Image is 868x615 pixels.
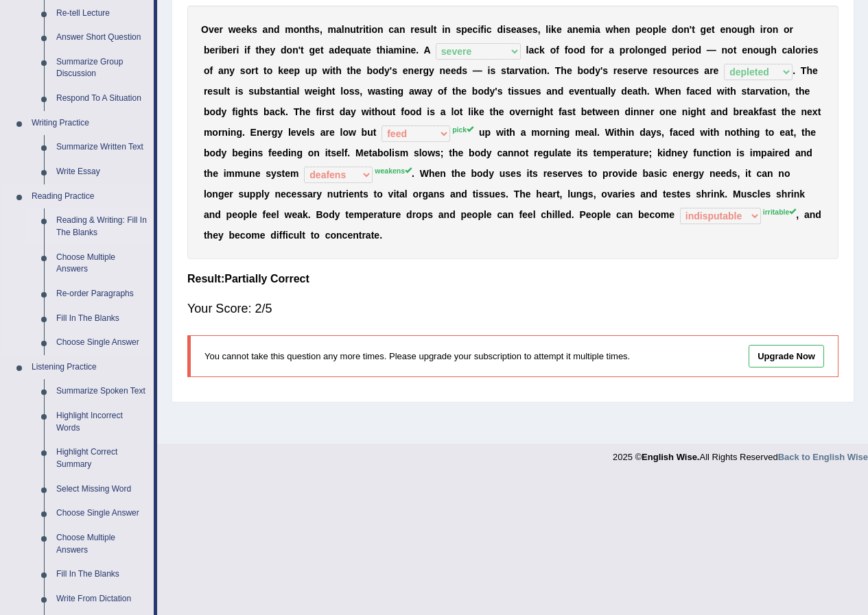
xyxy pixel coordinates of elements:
b: o [668,65,674,76]
b: i [478,24,480,35]
b: e [678,45,683,56]
a: Re-order Paragraphs [50,282,154,306]
b: r [790,24,793,35]
b: r [251,65,255,76]
b: a [329,45,334,56]
b: o [637,45,644,56]
b: s [506,24,511,35]
b: p [653,24,659,35]
b: e [688,65,694,76]
b: o [753,45,759,56]
b: n [773,24,779,35]
b: s [392,65,397,76]
b: e [340,45,346,56]
b: o [550,45,556,56]
b: i [805,45,808,56]
b: p [672,45,678,56]
b: s [532,24,538,35]
b: o [567,45,574,56]
b: o [373,65,379,76]
b: e [414,24,420,35]
b: u [673,65,679,76]
b: t [305,24,309,35]
b: e [742,45,747,56]
b: i [548,24,551,35]
b: n [683,24,690,35]
b: h [350,65,356,76]
a: Choose Multiple Answers [50,526,154,562]
a: Choose Multiple Answers [50,245,154,282]
b: e [236,24,242,35]
b: r [219,24,222,35]
b: n [405,45,411,56]
b: n [408,65,414,76]
b: g [701,24,707,35]
b: i [760,24,763,35]
b: . [547,65,550,76]
b: n [541,65,548,76]
b: i [592,24,595,35]
b: r [360,24,363,35]
b: t [255,45,259,56]
b: s [501,65,506,76]
b: e [209,45,215,56]
b: r [600,45,603,56]
b: o [727,45,734,56]
b: h [259,45,265,56]
a: Summarize Written Text [50,135,154,160]
b: y [384,65,390,76]
b: . [793,65,795,76]
b: w [322,65,330,76]
b: o [647,24,653,35]
b: r [763,24,766,35]
a: Back to English Wise [778,452,868,462]
b: m [584,24,592,35]
b: o [690,45,696,56]
b: a [336,24,342,35]
b: r [633,65,637,76]
a: Summarize Spoken Text [50,379,154,404]
b: a [394,24,399,35]
b: e [214,24,220,35]
b: n [722,45,728,56]
b: q [345,45,351,56]
a: Upgrade Now [749,345,824,367]
b: v [209,24,214,35]
b: d [456,65,462,76]
b: n [445,24,451,35]
b: e [227,45,233,56]
a: Choose Single Answer [50,501,154,526]
b: i [442,24,445,35]
b: l [635,45,637,56]
b: p [635,24,642,35]
b: l [342,24,344,35]
b: d [281,45,287,56]
b: s [813,45,819,56]
b: i [236,45,239,56]
b: e [283,65,289,76]
b: . [416,45,419,56]
b: i [488,65,491,76]
b: s [622,65,628,76]
b: o [371,24,377,35]
b: w [228,24,236,35]
b: u [350,24,356,35]
b: o [594,45,600,56]
b: t [366,24,369,35]
b: e [467,24,473,35]
b: o [583,65,589,76]
b: e [619,24,624,35]
b: e [556,24,562,35]
b: u [737,24,743,35]
b: ' [390,65,392,76]
b: T [555,65,561,76]
b: a [567,24,572,35]
b: e [578,24,584,35]
b: o [678,24,684,35]
b: n [440,65,446,76]
b: n [377,24,384,35]
b: c [534,45,539,56]
b: e [315,45,320,56]
b: c [473,24,478,35]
